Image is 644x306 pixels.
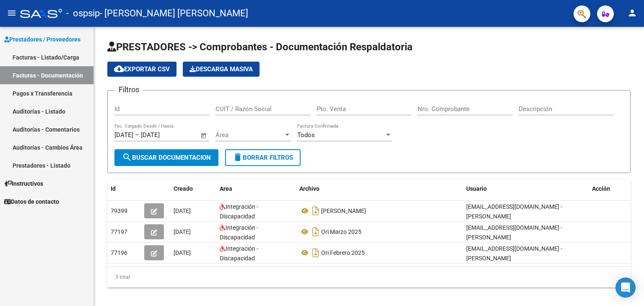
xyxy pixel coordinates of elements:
[174,249,191,256] span: [DATE]
[310,246,321,259] i: Descargar documento
[310,204,321,218] i: Descargar documento
[141,131,182,139] input: End date
[114,64,124,74] mat-icon: cloud_download
[183,62,260,77] button: Descarga Masiva
[66,4,100,23] span: - ospsip
[220,224,258,241] span: Integración - Discapacidad
[174,228,191,235] span: [DATE]
[114,149,218,166] button: Buscar Documentacion
[627,8,637,18] mat-icon: person
[111,185,116,192] span: Id
[107,180,141,198] datatable-header-cell: Id
[107,41,413,53] span: PRESTADORES -> Comprobantes - Documentación Respaldatoria
[233,152,243,162] mat-icon: delete
[100,4,248,23] span: - [PERSON_NAME] [PERSON_NAME]
[321,249,365,256] span: Ori Febrero 2025
[321,228,361,235] span: Ori Marzo 2025
[615,277,636,298] div: Open Intercom Messenger
[297,131,315,139] span: Todos
[466,224,562,241] span: [EMAIL_ADDRESS][DOMAIN_NAME] - [PERSON_NAME]
[122,152,132,162] mat-icon: search
[111,228,127,235] span: 77197
[321,207,366,214] span: [PERSON_NAME]
[589,180,631,198] datatable-header-cell: Acción
[220,203,258,220] span: Integración - Discapacidad
[174,207,191,214] span: [DATE]
[220,245,258,262] span: Integración - Discapacidad
[466,185,487,192] span: Usuario
[310,225,321,239] i: Descargar documento
[216,131,283,139] span: Área
[7,8,17,18] mat-icon: menu
[183,62,260,77] app-download-masive: Descarga masiva de comprobantes (adjuntos)
[170,180,216,198] datatable-header-cell: Creado
[466,245,562,262] span: [EMAIL_ADDRESS][DOMAIN_NAME] - [PERSON_NAME]
[4,179,43,188] span: Instructivos
[114,131,133,139] input: Start date
[114,84,143,96] h3: Filtros
[463,180,589,198] datatable-header-cell: Usuario
[111,249,127,256] span: 77196
[220,185,232,192] span: Area
[4,35,80,44] span: Prestadores / Proveedores
[135,131,139,139] span: –
[190,65,253,73] span: Descarga Masiva
[233,154,293,161] span: Borrar Filtros
[296,180,463,198] datatable-header-cell: Archivo
[107,267,631,288] div: 3 total
[174,185,193,192] span: Creado
[199,131,209,140] button: Open calendar
[299,185,319,192] span: Archivo
[122,154,211,161] span: Buscar Documentacion
[592,185,610,192] span: Acción
[225,149,301,166] button: Borrar Filtros
[4,197,59,206] span: Datos de contacto
[111,207,127,214] span: 79399
[107,62,177,77] button: Exportar CSV
[114,65,170,73] span: Exportar CSV
[216,180,296,198] datatable-header-cell: Area
[466,203,562,220] span: [EMAIL_ADDRESS][DOMAIN_NAME] - [PERSON_NAME]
